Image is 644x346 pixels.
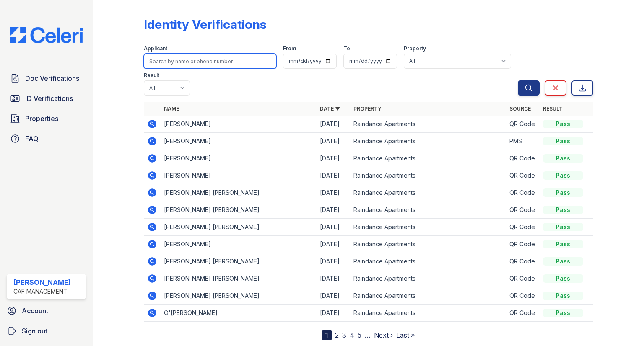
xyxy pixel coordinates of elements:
label: To [343,45,350,52]
a: ID Verifications [7,90,86,107]
label: Property [404,45,426,52]
td: QR Code [506,150,540,167]
td: [DATE] [317,167,350,184]
a: Doc Verifications [7,70,86,87]
label: Result [144,72,159,79]
span: … [365,330,371,340]
img: CE_Logo_Blue-a8612792a0a2168367f1c8372b55b34899dd931a85d93a1a3d3e32e68fde9ad4.png [3,27,89,43]
td: [DATE] [317,253,350,270]
a: Last » [396,331,415,339]
td: [DATE] [317,150,350,167]
td: [DATE] [317,270,350,287]
td: Raindance Apartments [350,184,506,201]
div: Pass [543,274,583,283]
a: 5 [358,331,361,339]
td: PMS [506,133,540,150]
td: [PERSON_NAME] [PERSON_NAME] [161,287,317,305]
td: [DATE] [317,305,350,322]
span: ID Verifications [25,93,73,103]
span: Properties [25,114,58,124]
span: Doc Verifications [25,73,79,83]
td: Raindance Apartments [350,201,506,219]
td: Raindance Apartments [350,150,506,167]
div: Pass [543,206,583,214]
td: QR Code [506,253,540,270]
td: [PERSON_NAME] [161,236,317,253]
a: 2 [335,331,339,339]
td: [PERSON_NAME] [PERSON_NAME] [161,219,317,236]
td: O'[PERSON_NAME] [161,305,317,322]
td: QR Code [506,305,540,322]
input: Search by name or phone number [144,54,276,69]
td: [PERSON_NAME] [PERSON_NAME] [161,184,317,201]
a: Next › [374,331,393,339]
div: CAF Management [13,287,71,296]
a: Properties [7,110,86,127]
td: Raindance Apartments [350,253,506,270]
div: Pass [543,309,583,317]
a: Name [164,106,179,112]
td: [DATE] [317,116,350,133]
a: Property [353,106,382,112]
td: [DATE] [317,184,350,201]
div: Pass [543,257,583,266]
div: Identity Verifications [144,17,266,32]
div: Pass [543,223,583,231]
span: Sign out [22,326,47,336]
td: [DATE] [317,287,350,305]
td: QR Code [506,167,540,184]
td: Raindance Apartments [350,270,506,287]
td: [PERSON_NAME] [PERSON_NAME] [161,270,317,287]
a: Sign out [3,323,89,339]
td: QR Code [506,219,540,236]
a: FAQ [7,130,86,147]
td: QR Code [506,184,540,201]
td: Raindance Apartments [350,219,506,236]
a: Account [3,302,89,319]
td: QR Code [506,287,540,305]
td: [DATE] [317,219,350,236]
td: Raindance Apartments [350,133,506,150]
td: QR Code [506,201,540,219]
div: Pass [543,292,583,300]
td: Raindance Apartments [350,167,506,184]
td: [DATE] [317,236,350,253]
td: [DATE] [317,133,350,150]
label: From [283,45,296,52]
td: [PERSON_NAME] [161,150,317,167]
label: Applicant [144,45,167,52]
td: QR Code [506,236,540,253]
div: [PERSON_NAME] [13,277,71,287]
td: [DATE] [317,201,350,219]
td: Raindance Apartments [350,116,506,133]
td: Raindance Apartments [350,287,506,305]
a: Result [543,106,563,112]
div: Pass [543,188,583,197]
td: [PERSON_NAME] [161,167,317,184]
td: [PERSON_NAME] [161,116,317,133]
td: Raindance Apartments [350,236,506,253]
div: 1 [322,330,332,340]
div: Pass [543,137,583,145]
td: [PERSON_NAME] [PERSON_NAME] [161,253,317,270]
td: QR Code [506,116,540,133]
a: 3 [342,331,346,339]
div: Pass [543,120,583,128]
a: Date ▼ [320,106,340,112]
a: Source [509,106,531,112]
td: Raindance Apartments [350,305,506,322]
div: Pass [543,171,583,180]
span: Account [22,306,48,316]
span: FAQ [25,134,39,144]
td: QR Code [506,270,540,287]
td: [PERSON_NAME] [161,133,317,150]
a: 4 [350,331,354,339]
td: [PERSON_NAME] [PERSON_NAME] [161,201,317,219]
div: Pass [543,240,583,248]
div: Pass [543,154,583,163]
